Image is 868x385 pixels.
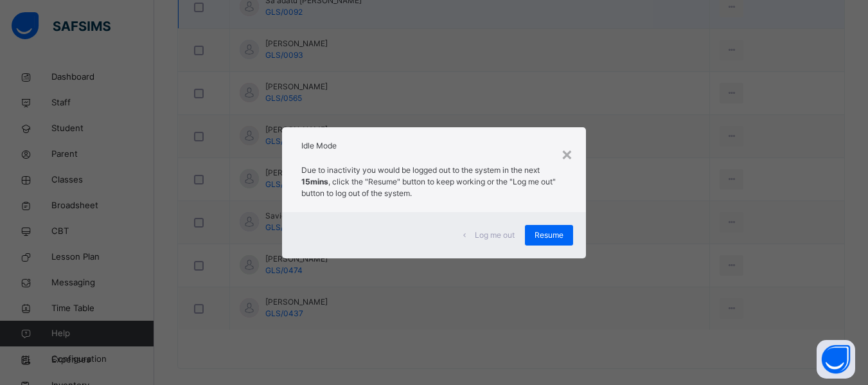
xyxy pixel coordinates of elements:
[561,140,573,167] div: ×
[301,165,567,199] p: Due to inactivity you would be logged out to the system in the next , click the "Resume" button t...
[475,229,515,241] span: Log me out
[301,140,567,152] h2: Idle Mode
[535,229,563,241] span: Resume
[301,177,328,186] strong: 15mins
[817,340,855,379] button: Open asap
